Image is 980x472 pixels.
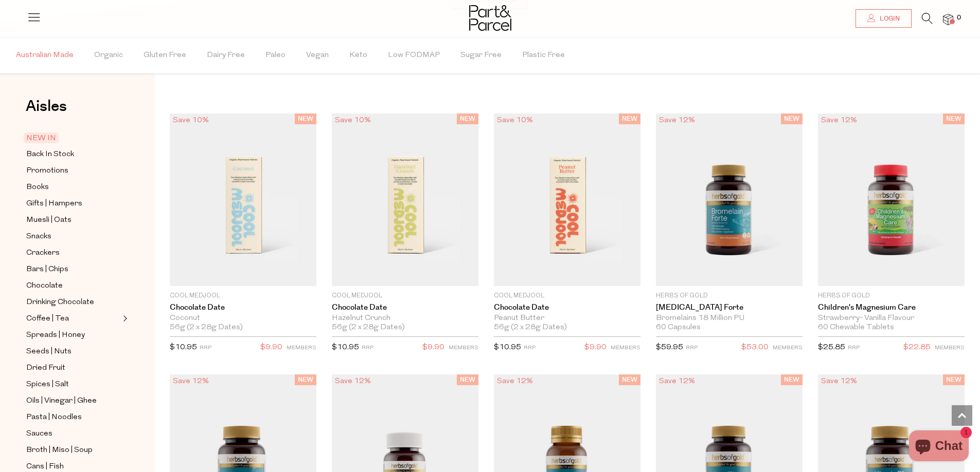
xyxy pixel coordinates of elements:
[26,312,120,325] a: Coffee | Tea
[656,114,803,286] img: Bromelain Forte
[422,341,444,354] span: $9.90
[494,114,640,286] img: Chocolate Date
[619,374,640,385] span: NEW
[656,114,698,127] div: Save 12%
[295,374,316,385] span: NEW
[26,378,120,391] a: Spices | Salt
[26,99,67,124] a: Aisles
[24,133,59,143] span: NEW IN
[686,345,698,351] small: RRP
[200,345,211,351] small: RRP
[26,394,120,407] a: Oils | Vinegar | Ghee
[26,395,97,407] span: Oils | Vinegar | Ghee
[362,345,373,351] small: RRP
[332,323,405,332] span: 56g (2 x 28g Dates)
[26,214,120,226] a: Muesli | Oats
[781,374,803,385] span: NEW
[26,197,120,210] a: Gifts | Hampers
[656,323,701,332] span: 60 Capsules
[943,374,965,385] span: NEW
[170,114,212,127] div: Save 10%
[903,341,931,354] span: $22.85
[26,148,120,161] a: Back In Stock
[170,291,316,300] p: Cool Medjool
[26,444,93,457] span: Broth | Miso | Soup
[449,345,478,351] small: MEMBERS
[818,303,965,312] a: Children's Magnesium Care
[457,114,478,124] span: NEW
[818,314,965,323] div: Strawberry- Vanilla Flavour
[818,344,845,351] span: $25.85
[494,314,640,323] div: Peanut Butter
[332,291,478,300] p: Cool Medjool
[26,247,120,259] a: Crackers
[207,37,245,73] span: Dairy Free
[265,37,286,73] span: Paleo
[295,114,316,124] span: NEW
[26,313,69,325] span: Coffee | Tea
[170,323,243,332] span: 56g (2 x 28g Dates)
[170,114,316,286] img: Chocolate Date
[943,114,965,124] span: NEW
[26,362,65,374] span: Dried Fruit
[26,148,74,161] span: Back In Stock
[906,430,972,464] inbox-online-store-chat: Shopify online store chat
[584,341,607,354] span: $9.90
[469,5,511,31] img: Part&Parcel
[818,291,965,300] p: Herbs of Gold
[94,37,123,73] span: Organic
[260,341,282,354] span: $9.90
[611,345,640,351] small: MEMBERS
[26,263,68,276] span: Bars | Chips
[877,14,900,23] span: Login
[306,37,329,73] span: Vegan
[494,303,640,312] a: Chocolate Date
[332,344,359,351] span: $10.95
[120,312,128,325] button: Expand/Collapse Coffee | Tea
[773,345,803,351] small: MEMBERS
[26,346,72,358] span: Seeds | Nuts
[16,37,74,73] span: Australian Made
[26,181,49,194] span: Books
[287,345,316,351] small: MEMBERS
[818,114,860,127] div: Save 12%
[656,374,698,388] div: Save 12%
[954,13,964,23] span: 0
[494,114,536,127] div: Save 10%
[26,214,72,226] span: Muesli | Oats
[332,114,478,286] img: Chocolate Date
[457,374,478,385] span: NEW
[26,263,120,276] a: Bars | Chips
[26,411,120,424] a: Pasta | Noodles
[332,114,374,127] div: Save 10%
[170,303,316,312] a: Chocolate Date
[170,314,316,323] div: Coconut
[935,345,965,351] small: MEMBERS
[460,37,502,73] span: Sugar Free
[494,344,521,351] span: $10.95
[26,164,120,177] a: Promotions
[494,374,536,388] div: Save 12%
[494,323,567,332] span: 56g (2 x 28g Dates)
[170,374,212,388] div: Save 12%
[26,444,120,457] a: Broth | Miso | Soup
[656,303,803,312] a: [MEDICAL_DATA] Forte
[522,37,565,73] span: Plastic Free
[818,114,965,286] img: Children's Magnesium Care
[26,345,120,358] a: Seeds | Nuts
[26,427,120,440] a: Sauces
[494,291,640,300] p: Cool Medjool
[741,341,769,354] span: $53.00
[26,296,94,309] span: Drinking Chocolate
[26,379,69,391] span: Spices | Salt
[818,323,894,332] span: 60 Chewable Tablets
[26,362,120,374] a: Dried Fruit
[349,37,367,73] span: Keto
[332,374,374,388] div: Save 12%
[26,411,82,424] span: Pasta | Noodles
[332,303,478,312] a: Chocolate Date
[332,314,478,323] div: Hazelnut Crunch
[818,374,860,388] div: Save 12%
[26,280,63,292] span: Chocolate
[524,345,536,351] small: RRP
